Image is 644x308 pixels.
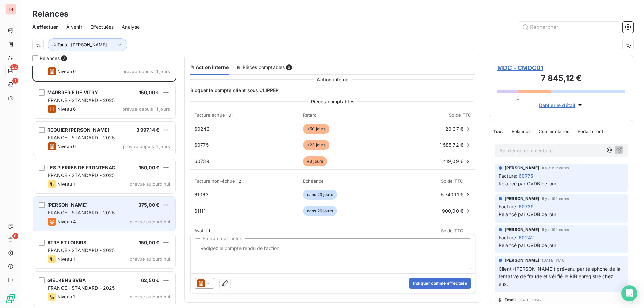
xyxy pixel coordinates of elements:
[237,178,243,184] span: 2
[505,257,539,263] span: [PERSON_NAME]
[10,64,18,70] span: 22
[57,106,76,112] span: Niveau 6
[57,42,115,47] span: Tags : [PERSON_NAME] , ...
[519,172,533,179] span: 60775
[499,181,557,186] span: Relancé par CVDB ce jour
[317,76,348,83] span: Action interne
[139,240,159,245] span: 150,00 €
[66,24,82,30] span: À venir
[32,24,58,30] span: À effectuer
[505,227,539,233] span: [PERSON_NAME]
[497,63,625,72] span: MDC - CMDC01
[57,144,76,149] span: Niveau 6
[130,219,170,224] span: prévue aujourd’hui
[542,228,569,232] span: il y a 19 heures
[48,38,127,51] button: Tags : [PERSON_NAME] , ...
[226,112,233,118] span: 3
[32,66,176,308] div: grid
[303,112,317,118] span: Retard
[48,97,115,103] span: FRANCE - STANDARD - 2025
[303,140,329,150] span: +23 jours
[130,181,170,187] span: prévue aujourd’hui
[57,256,75,262] span: Niveau 1
[499,242,557,248] span: Relancé par CVDB ce jour
[493,129,503,134] span: Tout
[499,172,517,179] span: Facture :
[499,211,557,217] span: Relancé par CVDB ce jour
[190,64,229,71] div: Action interne
[391,142,471,148] div: 1 585,72 €
[391,158,471,165] div: 1 419,09 €
[539,102,576,109] span: Déplier le détail
[57,69,76,74] span: Niveau 6
[57,219,76,224] span: Niveau 4
[61,55,67,61] span: 7
[303,124,329,134] span: +50 jours
[194,112,225,118] span: Facture échue
[48,210,115,215] span: FRANCE - STANDARD - 2025
[303,206,337,216] span: dans 26 jours
[499,266,622,287] span: Client ([PERSON_NAME]) prévenu par téléphone de la tentative de fraude et vérifié le RIB enregist...
[194,228,205,233] span: Avoir
[90,24,114,30] span: Effectuées
[47,277,86,283] span: GIELKENS BVBA
[122,69,170,74] span: prévue depuis 11 jours
[47,127,109,133] span: REQUIER [PERSON_NAME]
[303,178,324,184] span: Échéance
[449,112,471,118] span: Solde TTC
[32,8,68,20] h3: Relances
[518,298,542,302] span: [DATE] 21:42
[194,158,209,164] span: 60739
[519,22,620,33] input: Rechercher
[123,144,170,149] span: prévue depuis 4 jours
[441,228,463,233] span: Solde TTC
[12,233,18,239] span: 8
[194,178,235,184] span: Facture non-échue
[237,64,292,71] div: Pièces comptables
[512,129,531,134] span: Relances
[542,166,569,170] span: il y a 19 heures
[139,89,159,95] span: 150,00 €
[122,24,140,30] span: Analyse
[194,142,209,148] span: 60775
[48,247,115,253] span: FRANCE - STANDARD - 2025
[139,165,159,170] span: 150,00 €
[136,127,160,133] span: 3 997,14 €
[621,285,637,301] div: Open Intercom Messenger
[47,89,98,95] span: MARBRERIE DE VITRY
[122,106,170,112] span: prévue depuis 11 jours
[47,165,115,170] span: LES PIERRES DE FRONTENAC
[47,240,86,245] span: ATRE ET LOISIRS
[303,156,327,166] span: +3 jours
[517,95,519,101] span: 0
[542,258,565,262] span: [DATE] 11:16
[505,298,516,302] span: Email
[519,234,534,241] span: 60242
[47,202,88,208] span: [PERSON_NAME]
[57,294,75,299] span: Niveau 1
[194,208,206,214] span: 61111
[286,64,292,70] span: 6
[409,278,471,289] button: Indiquer comme effectuée
[542,197,569,201] span: il y a 19 heures
[130,294,170,299] span: prévue aujourd’hui
[5,293,16,304] img: Logo LeanPay
[499,203,517,210] span: Facture :
[578,129,603,134] span: Portail client
[190,87,475,94] span: Bloquer le compte client sous CLIPPER
[141,277,159,283] span: 62,50 €
[48,285,115,291] span: FRANCE - STANDARD - 2025
[499,234,517,241] span: Facture :
[303,190,337,200] span: dans 23 jours
[40,55,60,62] span: Relances
[5,4,16,15] div: TH
[138,202,159,208] span: 375,00 €
[404,208,471,214] div: 900,00 €
[130,256,170,262] span: prévue aujourd’hui
[505,196,539,202] span: [PERSON_NAME]
[519,203,534,210] span: 60739
[194,126,210,132] span: 60242
[311,98,355,105] span: Pièces comptables
[497,72,625,86] h3: 7 845,12 €
[57,181,75,187] span: Niveau 1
